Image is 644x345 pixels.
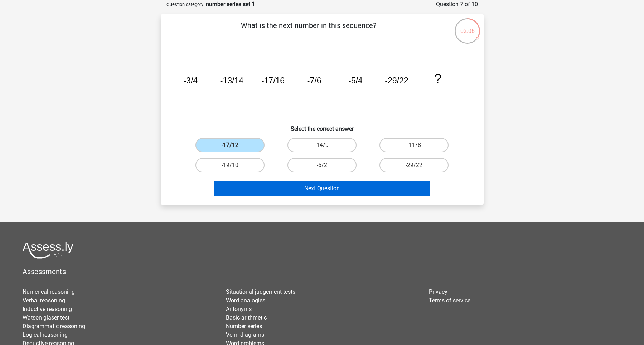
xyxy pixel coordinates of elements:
[226,314,267,321] a: Basic arithmetic
[348,76,362,85] tspan: -5/4
[23,242,73,259] img: Assessly logo
[261,76,284,85] tspan: -17/16
[220,76,243,85] tspan: -13/14
[226,306,252,312] a: Antonyms
[23,288,75,295] a: Numerical reasoning
[172,120,472,132] h6: Select the correct answer
[379,158,449,172] label: -29/22
[23,297,65,304] a: Verbal reasoning
[226,323,262,330] a: Number series
[195,138,265,152] label: -17/12
[226,297,265,304] a: Word analogies
[183,76,198,85] tspan: -3/4
[434,71,441,86] tspan: ?
[23,267,621,276] h5: Assessments
[287,158,357,172] label: -5/2
[454,18,481,35] div: 02:06
[214,181,430,196] button: Next Question
[429,288,447,295] a: Privacy
[385,76,408,85] tspan: -29/22
[287,138,357,152] label: -14/9
[23,331,68,338] a: Logical reasoning
[307,76,321,85] tspan: -7/6
[226,288,295,295] a: Situational judgement tests
[429,297,470,304] a: Terms of service
[206,1,255,8] strong: number series set 1
[226,331,264,338] a: Venn diagrams
[23,314,69,321] a: Watson glaser test
[379,138,449,152] label: -11/8
[195,158,265,172] label: -19/10
[166,2,204,7] small: Question category:
[172,20,445,42] p: What is the next number in this sequence?
[23,306,72,312] a: Inductive reasoning
[23,323,85,330] a: Diagrammatic reasoning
